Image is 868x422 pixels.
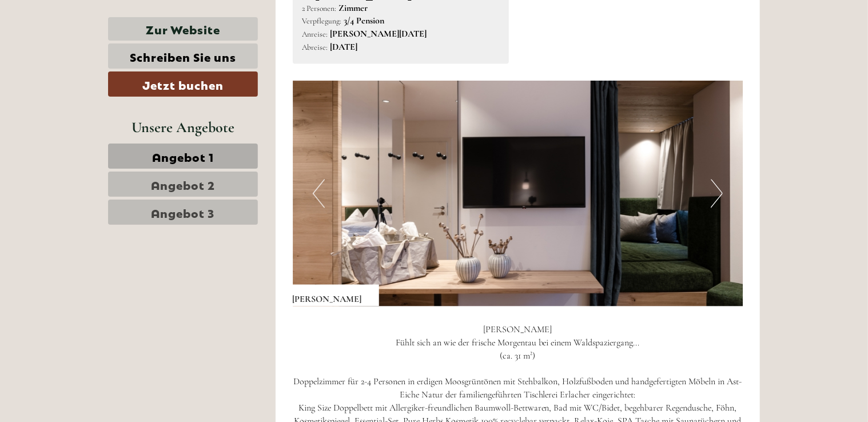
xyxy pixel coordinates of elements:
small: Verpflegung: [302,16,342,26]
div: Unsere Angebote [108,117,258,138]
button: Senden [371,296,451,321]
div: Guten Tag, wie können wir Ihnen helfen? [9,31,168,66]
div: [DATE] [205,9,246,28]
small: 22:45 [17,55,162,63]
span: Angebot 1 [152,148,214,164]
div: [GEOGRAPHIC_DATA] [17,33,162,42]
a: Schreiben Sie uns [108,43,258,69]
b: Zimmer [339,2,368,14]
small: Abreise: [302,42,328,52]
b: [DATE] [331,41,358,53]
b: 3/4 Pension [344,15,385,26]
img: image [293,81,743,306]
b: [PERSON_NAME][DATE] [331,28,427,39]
span: Angebot 2 [151,176,215,192]
button: Next [711,179,723,208]
div: [PERSON_NAME] [293,284,379,306]
small: 2 Personen: [302,3,337,13]
a: Jetzt buchen [108,71,258,97]
small: Anreise: [302,29,328,39]
span: Angebot 3 [152,204,215,220]
a: Zur Website [108,17,258,41]
button: Previous [313,179,325,208]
